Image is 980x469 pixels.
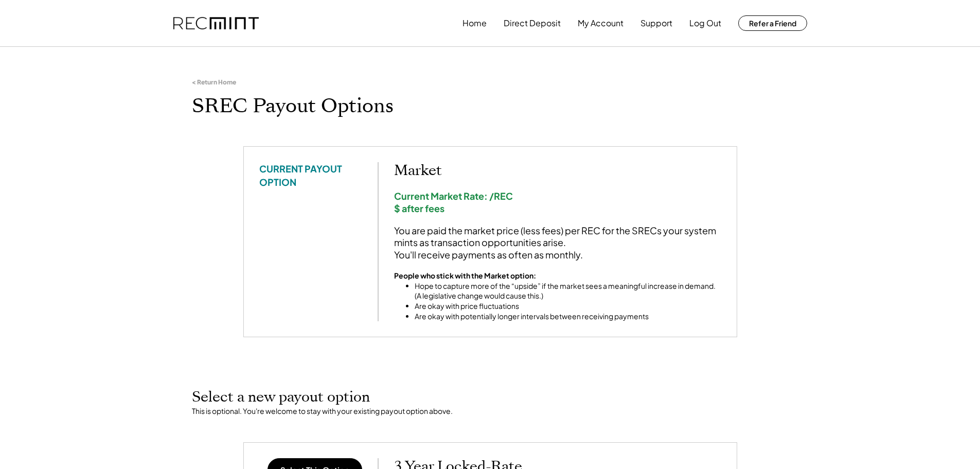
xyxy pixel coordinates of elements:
[192,389,789,406] h2: Select a new payout option
[738,15,807,31] button: Refer a Friend
[192,406,789,416] div: This is optional. You're welcome to stay with your existing payout option above.
[259,162,362,188] div: CURRENT PAYOUT OPTION
[415,311,721,322] li: Are okay with potentially longer intervals between receiving payments
[394,162,721,180] h2: Market
[192,94,789,118] h1: SREC Payout Options
[394,224,721,260] div: You are paid the market price (less fees) per REC for the SRECs your system mints as transaction ...
[394,271,536,280] strong: People who stick with the Market option:
[504,13,561,33] button: Direct Deposit
[173,17,259,30] img: recmint-logotype%403x.png
[192,78,236,86] div: < Return Home
[415,301,721,311] li: Are okay with price fluctuations
[640,13,672,33] button: Support
[689,13,721,33] button: Log Out
[394,190,721,214] div: Current Market Rate: /REC $ after fees
[462,13,487,33] button: Home
[415,281,721,301] li: Hope to capture more of the “upside” if the market sees a meaningful increase in demand. (A legis...
[578,13,623,33] button: My Account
